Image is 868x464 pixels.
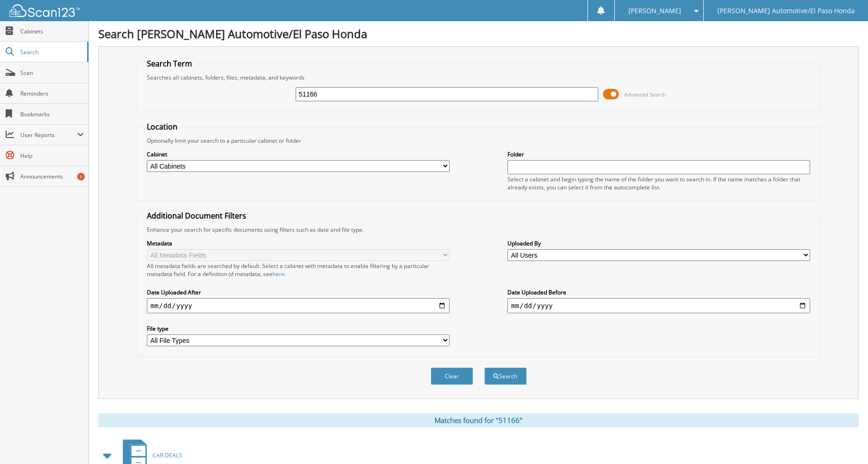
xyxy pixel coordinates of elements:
[142,211,251,221] legend: Additional Document Filters
[98,26,859,41] h1: Search [PERSON_NAME] Automotive/El Paso Honda
[147,298,450,313] input: start
[147,239,450,247] label: Metadata
[507,239,810,247] label: Uploaded By
[431,367,473,385] button: Clear
[507,288,810,296] label: Date Uploaded Before
[20,48,82,56] span: Search
[147,150,450,158] label: Cabinet
[507,175,810,191] div: Select a cabinet and begin typing the name of the folder you want to search in. If the name match...
[147,288,450,296] label: Date Uploaded After
[142,58,197,69] legend: Search Term
[507,150,810,158] label: Folder
[153,451,182,459] span: CAR DEALS
[20,90,84,98] span: Reminders
[20,110,84,118] span: Bookmarks
[142,122,182,132] legend: Location
[147,262,450,278] div: All metadata fields are searched by default. Select a cabinet with metadata to enable filtering b...
[20,69,84,77] span: Scan
[717,8,855,14] span: [PERSON_NAME] Automotive/El Paso Honda
[273,270,285,278] a: here
[628,8,681,14] span: [PERSON_NAME]
[142,137,815,145] div: Optionally limit your search to a particular cabinet or folder
[507,298,810,313] input: end
[20,131,77,139] span: User Reports
[142,73,815,81] div: Searches all cabinets, folders, files, metadata, and keywords
[98,413,859,427] div: Matches found for "51166"
[624,91,666,98] span: Advanced Search
[147,325,450,333] label: File type
[20,152,84,160] span: Help
[20,27,84,35] span: Cabinets
[77,173,85,180] div: 1
[9,4,80,17] img: scan123-logo-white.svg
[142,226,815,234] div: Enhance your search for specific documents using filters such as date and file type.
[20,172,84,180] span: Announcements
[484,367,527,385] button: Search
